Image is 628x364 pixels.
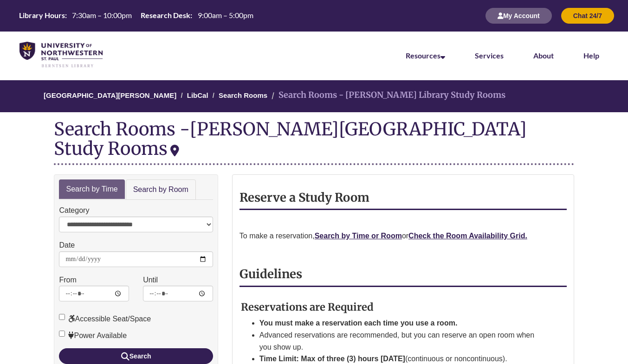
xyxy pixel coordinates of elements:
[15,10,257,21] a: Hours Today
[406,51,445,60] a: Resources
[241,300,374,313] strong: Reservations are Required
[259,319,458,327] strong: You must make a reservation each time you use a room.
[137,10,194,20] th: Research Desk:
[59,313,151,325] label: Accessible Seat/Space
[583,51,599,60] a: Help
[143,274,158,286] label: Until
[59,330,127,342] label: Power Available
[19,42,103,68] img: UNWSP Library Logo
[59,314,65,320] input: Accessible Seat/Space
[59,348,213,364] button: Search
[315,232,402,240] a: Search by Time or Room
[198,11,253,19] span: 9:00am – 5:00pm
[54,118,527,160] div: [PERSON_NAME][GEOGRAPHIC_DATA] Study Rooms
[486,8,552,24] button: My Account
[59,274,76,286] label: From
[54,80,574,112] nav: Breadcrumb
[59,204,89,217] label: Category
[59,239,75,251] label: Date
[269,89,505,102] li: Search Rooms - [PERSON_NAME] Library Study Rooms
[408,232,527,240] a: Check the Room Availability Grid.
[240,190,369,205] strong: Reserve a Study Room
[126,179,196,200] a: Search by Room
[72,11,132,19] span: 7:30am – 10:00pm
[240,267,302,281] strong: Guidelines
[15,10,68,20] th: Library Hours:
[44,91,176,99] a: [GEOGRAPHIC_DATA][PERSON_NAME]
[475,51,504,60] a: Services
[59,331,65,337] input: Power Available
[59,179,124,199] a: Search by Time
[54,119,574,165] div: Search Rooms -
[486,12,552,19] a: My Account
[219,91,267,99] a: Search Rooms
[240,230,567,242] p: To make a reservation, or
[259,355,405,363] strong: Time Limit: Max of three (3) hours [DATE]
[187,91,208,99] a: LibCal
[259,329,544,353] li: Advanced reservations are recommended, but you can reserve an open room when you show up.
[15,10,257,20] table: Hours Today
[533,51,554,60] a: About
[561,8,614,24] button: Chat 24/7
[561,12,614,19] a: Chat 24/7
